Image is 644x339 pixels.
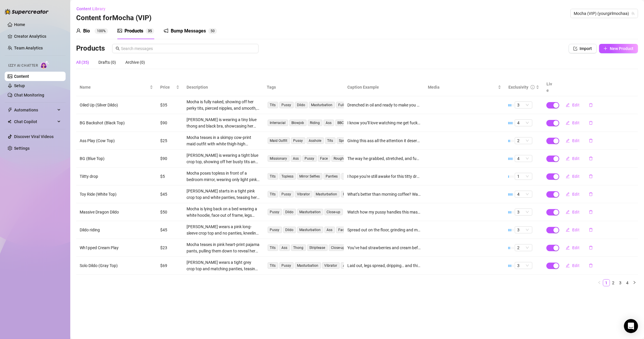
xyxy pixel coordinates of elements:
[584,136,598,145] button: delete
[76,78,157,96] th: Name
[187,241,260,254] div: Mocha teases in pink heart-print pajama pants, pulling them down to reveal her bare tits and a ti...
[599,44,638,53] button: New Product
[157,221,183,239] td: $45
[604,47,608,51] span: plus
[603,280,610,286] a: 1
[279,173,296,180] span: Topless
[561,243,584,252] button: Edit
[517,227,530,233] span: 3
[160,84,175,90] span: Price
[187,134,260,147] div: Mocha teases in a skimpy cow-print maid outfit with white thigh-high stockings, showing off her b...
[211,29,213,33] span: 5
[14,74,29,79] a: Content
[268,102,278,108] span: Tits
[572,263,580,268] span: Edit
[347,191,421,197] div: What’s better than morning coffee? Watching me ride my toy before I even get out of bed 😏🔥 I woke...
[150,29,152,33] span: 5
[14,32,61,41] a: Creator Analytics
[76,96,157,114] td: Oiled Up (Silver Dildo)
[347,262,421,269] div: Laid out, legs spread, dripping… and this fuck machine doesn’t stop 🥵 It slams into my pussy agai...
[279,102,294,108] span: Pussy
[561,154,584,163] button: Edit
[596,279,603,286] li: Previous Page
[624,319,638,333] div: Open Intercom Messenger
[589,174,593,178] span: delete
[268,209,282,215] span: Pussy
[208,28,217,34] sup: 50
[561,261,584,270] button: Edit
[624,280,631,286] a: 4
[308,120,322,126] span: Riding
[543,78,558,96] th: Live
[589,156,593,161] span: delete
[76,132,157,150] td: Ass Play (Cow Top)
[584,225,598,235] button: delete
[213,29,215,33] span: 0
[14,105,56,115] span: Automations
[572,121,580,125] span: Edit
[617,280,624,286] a: 3
[572,228,580,232] span: Edit
[324,227,335,233] span: Ass
[517,191,530,197] span: 4
[14,46,43,50] a: Team Analytics
[307,245,328,251] span: Striptease
[347,137,421,144] div: Giving this ass all the attention it deserves 🥵 You’ll be drooling to get your hands on it and gi...
[283,209,296,215] span: Dildo
[76,6,105,11] span: Content Library
[347,173,421,180] div: I hope you're still awake for this titty drop 😉
[572,210,580,214] span: Edit
[584,118,598,128] button: delete
[98,59,116,66] div: Drafts (0)
[268,227,282,233] span: Pussy
[187,188,260,201] div: [PERSON_NAME] starts in a tight pink crop top and white panties, teasing her ass while on all fou...
[297,227,323,233] span: Masturbation
[157,185,183,203] td: $45
[95,28,108,34] sup: 100%
[424,78,505,96] th: Media
[561,190,584,199] button: Edit
[117,28,122,33] span: picture
[566,264,570,268] span: edit
[566,210,570,214] span: edit
[341,262,351,269] span: Ass
[76,59,89,66] div: All (35)
[76,221,157,239] td: Dildo riding
[341,173,361,180] span: Bedroom
[569,44,597,53] button: Import
[633,281,636,284] span: right
[187,223,260,236] div: [PERSON_NAME] wears a pink long-sleeve crop top and no panties, kneeling on the floor with her as...
[268,137,290,144] span: Maid Outfit
[631,12,635,15] span: team
[14,22,25,27] a: Home
[329,245,347,251] span: Close-up
[268,191,278,197] span: Tits
[561,172,584,181] button: Edit
[307,137,324,144] span: Asshole
[157,96,183,114] td: $35
[283,227,296,233] span: Dildo
[76,257,157,275] td: Solo Dildo (Gray Top)
[561,118,584,128] button: Edit
[76,13,151,23] h3: Content for Mocha (VIP)
[517,137,530,144] span: 2
[631,279,638,286] li: Next Page
[187,206,260,218] div: Mocha is lying back on a bed wearing a white hoodie, face out of frame, legs spread wide. She’s f...
[187,99,260,111] div: Mocha is fully naked, showing off her perky tits, pierced nipples, and smooth, glistening skin. S...
[157,132,183,150] td: $25
[336,102,360,108] span: Fully Naked
[187,259,260,272] div: [PERSON_NAME] wears a tight grey crop top and matching panties, teasing and playing with a large ...
[171,27,206,35] div: Bump Messages
[14,117,56,126] span: Chat Copilot
[566,192,570,196] span: edit
[314,191,340,197] span: Masturbation
[322,262,340,269] span: Vibrator
[610,46,634,51] span: New Product
[336,227,349,233] span: Face
[624,279,631,286] li: 4
[610,279,617,286] li: 2
[347,102,421,108] div: Drenched in oil and ready to make you weak at the knees 🔥 Now that you're rock hard, let's take t...
[347,227,421,233] div: Spread out on the floor, grinding and moaning 🥵 Watch my ass bounce as I take this dildo deep and...
[157,150,183,168] td: $90
[297,209,323,215] span: Masturbation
